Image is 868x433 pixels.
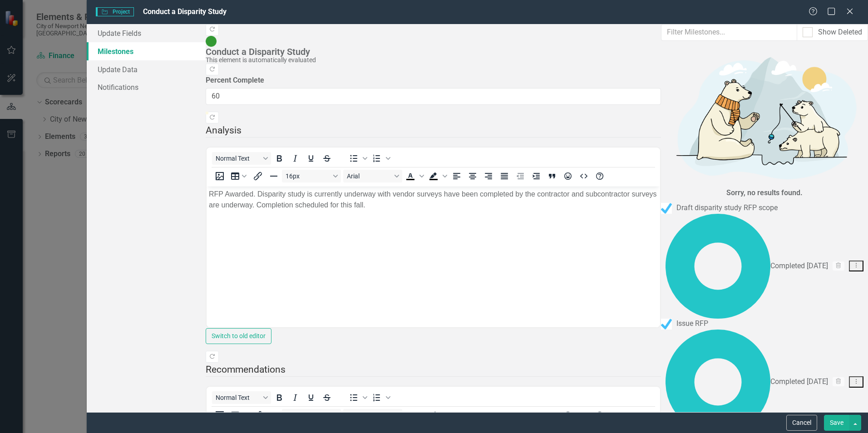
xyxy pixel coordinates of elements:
[212,170,227,182] button: Insert image
[770,377,828,387] div: Completed [DATE]
[426,170,449,182] div: Background color Black
[465,170,480,182] button: Align center
[576,409,592,422] button: HTML Editor
[206,123,661,138] legend: Analysis
[206,328,271,344] button: Switch to old editor
[216,155,260,162] span: Normal Text
[497,170,512,182] button: Justify
[513,170,528,182] button: Decrease indent
[206,75,661,86] label: Percent Complete
[560,409,576,422] button: Emojis
[206,363,661,377] legend: Recommendations
[544,409,560,422] button: Blockquote
[403,170,425,182] div: Text color Black
[212,409,227,422] button: Insert image
[403,409,425,422] div: Text color Black
[676,319,708,329] div: Issue RFP
[87,78,206,96] a: Notifications
[286,412,330,419] span: 16px
[228,409,250,422] button: Table
[576,170,592,182] button: HTML Editor
[343,170,402,182] button: Font Arial
[426,409,449,422] div: Background color Black
[87,24,206,42] a: Update Fields
[250,409,266,422] button: Insert/edit link
[87,42,206,60] a: Milestones
[513,409,528,422] button: Decrease indent
[449,170,464,182] button: Align left
[481,409,496,422] button: Align right
[206,36,217,47] img: On Target
[266,170,281,182] button: Horizontal line
[676,203,778,213] div: Draft disparity study RFP scope
[661,319,672,330] img: Completed
[282,170,341,182] button: Font size 16px
[726,188,803,198] div: Sorry, no results found.
[347,172,391,180] span: Arial
[592,170,607,182] button: Help
[303,391,319,404] button: Underline
[271,152,287,165] button: Bold
[282,409,341,422] button: Font size 16px
[661,24,797,41] input: Filter Milestones...
[449,409,464,422] button: Align left
[347,412,391,419] span: Arial
[818,27,862,38] div: Show Deleted
[319,391,335,404] button: Strikethrough
[343,409,402,422] button: Font Arial
[369,152,392,165] div: Numbered list
[212,391,271,404] button: Block Normal Text
[770,261,828,271] div: Completed [DATE]
[346,152,369,165] div: Bullet list
[266,409,281,422] button: Horizontal line
[661,48,868,186] img: No results found
[271,391,287,404] button: Bold
[87,60,206,79] a: Update Data
[369,391,392,404] div: Numbered list
[560,170,576,182] button: Emojis
[319,152,335,165] button: Strikethrough
[96,7,133,16] span: Project
[346,391,369,404] div: Bullet list
[207,187,660,327] iframe: Rich Text Area
[250,170,266,182] button: Insert/edit link
[544,170,560,182] button: Blockquote
[287,152,303,165] button: Italic
[592,409,607,422] button: Help
[228,170,250,182] button: Table
[481,170,496,182] button: Align right
[497,409,512,422] button: Justify
[216,394,260,401] span: Normal Text
[786,415,817,431] button: Cancel
[661,203,672,214] img: Completed
[287,391,303,404] button: Italic
[206,57,656,64] div: This element is automatically evaluated
[465,409,480,422] button: Align center
[212,152,271,165] button: Block Normal Text
[286,172,330,180] span: 16px
[206,47,656,57] div: Conduct a Disparity Study
[303,152,319,165] button: Underline
[143,7,227,16] span: Conduct a Disparity Study
[824,415,849,431] button: Save
[528,170,544,182] button: Increase indent
[528,409,544,422] button: Increase indent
